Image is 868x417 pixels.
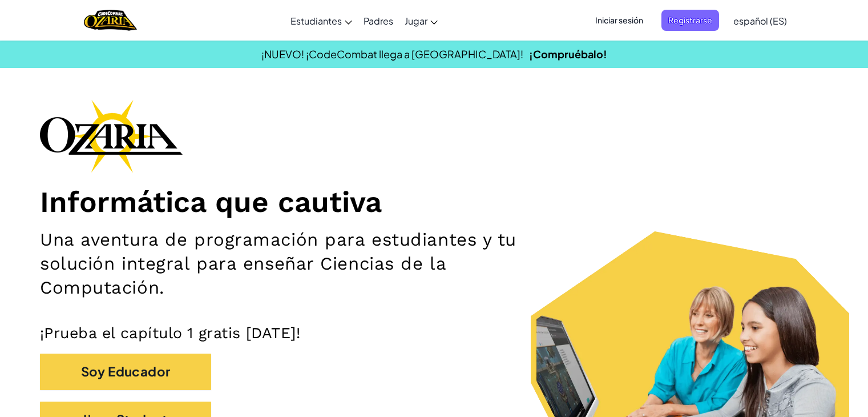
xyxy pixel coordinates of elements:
[40,99,183,173] img: Ozaria branding logo
[728,5,793,36] a: español (ES)
[84,9,137,32] a: Ozaria by CodeCombat logo
[290,15,342,27] span: Estudiantes
[285,5,358,36] a: Estudiantes
[261,47,523,61] span: ¡NUEVO! ¡CodeCombat llega a [GEOGRAPHIC_DATA]!
[40,354,211,390] button: Soy Educador
[358,5,399,36] a: Padres
[661,10,719,31] button: Registrarse
[399,5,443,36] a: Jugar
[40,184,828,219] h1: Informática que cautiva
[405,15,427,27] span: Jugar
[733,15,787,27] span: español (ES)
[588,10,650,31] button: Iniciar sesión
[84,9,137,32] img: Home
[529,47,607,61] a: ¡Compruébalo!
[40,228,568,300] h2: Una aventura de programación para estudiantes y tu solución integral para enseñar Ciencias de la ...
[40,323,828,342] p: ¡Prueba el capítulo 1 gratis [DATE]!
